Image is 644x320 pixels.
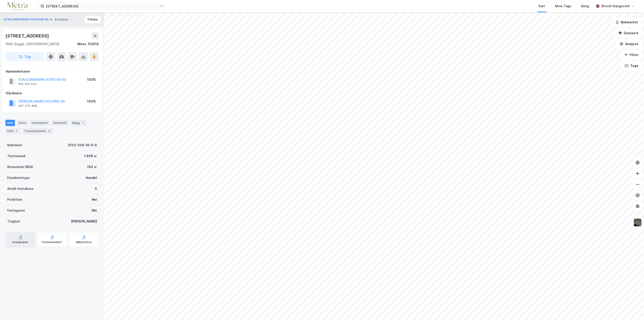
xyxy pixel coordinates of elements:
[4,17,50,22] button: STASJONSVEIEN 14 RYGGE AS
[77,41,99,47] div: Moss, 104/16
[7,186,33,191] div: Antall leietakere
[12,240,28,244] div: Arealplaner
[5,120,15,126] div: Info
[14,129,19,133] div: 1
[47,129,52,133] div: 5
[84,16,101,23] button: Tilbake
[5,41,59,47] div: 1580, Rygge, [GEOGRAPHIC_DATA]
[17,120,28,126] div: Eiere
[7,219,20,224] div: Tinglyst
[30,120,50,126] div: Leietakere
[42,240,62,244] div: Kommunekart
[7,142,22,148] div: Matrikkel
[616,39,642,49] button: Analyse
[18,82,36,86] div: 918 704 043
[84,153,97,159] div: 1 809 ㎡
[6,69,99,74] div: Hjemmelshaver
[620,50,642,59] button: Filter
[5,52,44,61] button: Tag
[70,120,87,126] div: Bygg
[555,3,571,9] div: Mine Tags
[18,104,37,108] div: 997 475 488
[5,32,50,39] div: [STREET_ADDRESS]
[539,3,545,9] div: Kart
[95,186,97,191] div: 0
[7,2,28,10] img: metra-logo.256734c3b2bbffee19d4.png
[81,121,85,125] div: 1
[87,164,97,170] div: 743 ㎡
[51,120,68,126] div: Datasett
[621,298,644,320] iframe: Chat Widget
[76,240,92,244] div: Miljøstatus
[92,208,97,213] div: Nei
[6,90,99,96] div: Gårdeiere
[68,142,97,148] div: 3103-104-16-0-0
[22,128,53,134] div: Transaksjoner
[633,218,642,227] img: 9k=
[71,219,97,224] div: [PERSON_NAME]
[7,164,33,170] div: Bruksareal (BRA)
[44,3,160,10] input: Søk på adresse, matrikkel, gårdeiere, leietakere eller personer
[612,18,642,27] button: Bokmerker
[601,3,629,9] div: Øivind Slangsvold
[55,17,68,22] div: Eiendom
[5,128,21,134] div: ESG
[7,175,30,181] div: Eiendomstype
[621,61,642,70] button: Tags
[86,175,97,181] div: Handel
[581,3,589,9] div: Bolig
[87,77,96,82] div: 100%
[7,197,22,202] div: Punktleie
[621,298,644,320] div: Kontrollprogram for chat
[7,208,25,213] div: Festegrunn
[87,99,96,104] div: 100%
[615,29,642,38] button: Datasett
[92,197,97,202] div: Nei
[7,153,25,159] div: Tomteareal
